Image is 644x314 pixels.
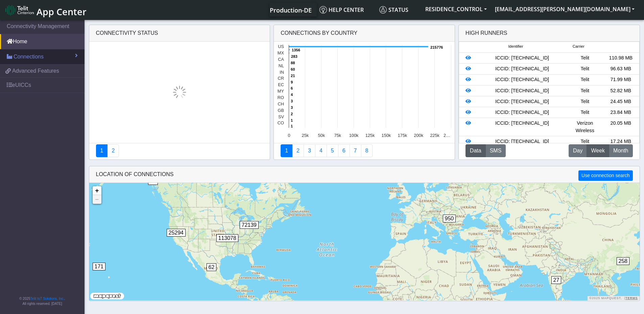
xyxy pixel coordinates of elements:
[477,98,567,105] div: ICCID: [TECHNICAL_ID]
[93,186,101,195] a: Zoom in
[567,138,603,145] div: Telit
[477,76,567,83] div: ICCID: [TECHNICAL_ID]
[327,144,338,157] a: Usage by Carrier
[291,61,295,65] text: 88
[207,263,217,271] span: 62
[318,133,325,138] text: 50k
[37,5,87,18] span: App Center
[107,144,119,157] a: Deployment status
[625,296,638,300] a: Terms
[148,177,162,197] div: 78
[291,67,295,71] text: 60
[5,5,34,16] img: logo-telit-cinterion-gw-new.png
[291,54,297,58] text: 283
[278,50,284,55] text: MX
[443,215,456,222] span: 950
[93,195,101,204] a: Zoom out
[96,144,263,157] nav: Summary paging
[414,133,423,138] text: 200k
[430,45,443,49] text: 215776
[317,3,377,17] a: Help center
[291,80,293,84] text: 9
[379,6,387,14] img: status.svg
[430,133,439,138] text: 225k
[588,296,639,300] div: ©2025 MapQuest, |
[444,133,450,138] text: 2…
[567,87,603,95] div: Telit
[279,63,284,68] text: NL
[167,229,186,237] span: 25294
[603,87,639,95] div: 52.82 MB
[591,147,605,155] span: Week
[291,93,293,97] text: 4
[382,133,391,138] text: 150k
[350,144,361,157] a: Zero Session
[567,120,603,134] div: Verizon Wireless
[508,44,523,49] span: Identifier
[603,120,639,134] div: 20.05 MB
[398,133,407,138] text: 175k
[587,144,609,157] button: Week
[617,257,630,265] span: 258
[278,44,284,49] text: US
[379,6,408,14] span: Status
[338,144,350,157] a: 14 Days Trend
[603,65,639,73] div: 96.63 MB
[93,263,106,270] span: 171
[578,170,633,181] button: Use connection search
[89,166,640,183] div: LOCATION OF CONNECTIONS
[377,3,421,17] a: Status
[96,144,108,157] a: Connectivity status
[315,144,327,157] a: Connections By Carrier
[291,99,293,103] text: 3
[319,6,327,14] img: knowledge.svg
[288,133,290,138] text: 0
[567,54,603,62] div: Telit
[281,144,448,157] nav: Summary paging
[89,25,270,42] div: Connectivity status
[421,3,491,15] button: RESIDENCE_CONTROL
[603,76,639,83] div: 71.99 MB
[302,133,309,138] text: 25k
[216,234,238,242] span: 113078
[280,70,284,75] text: IN
[291,112,293,116] text: 2
[12,67,59,75] span: Advanced Features
[491,3,639,15] button: [EMAIL_ADDRESS][PERSON_NAME][DOMAIN_NAME]
[477,120,567,134] div: ICCID: [TECHNICAL_ID]
[551,276,562,284] span: 27
[278,76,284,81] text: CR
[274,25,455,42] div: Connections By Country
[485,144,506,157] button: SMS
[291,86,293,90] text: 6
[477,65,567,73] div: ICCID: [TECHNICAL_ID]
[466,29,507,37] div: High Runners
[365,133,375,138] text: 125k
[291,105,293,110] text: 3
[278,89,284,94] text: MY
[291,124,293,128] text: 1
[603,138,639,145] div: 17.24 MB
[291,118,293,122] text: 1
[292,48,300,52] text: 1356
[278,101,284,106] text: CH
[613,147,628,155] span: Month
[573,147,582,155] span: Day
[278,114,284,119] text: SV
[14,53,44,61] span: Connections
[567,109,603,116] div: Telit
[278,108,284,113] text: GB
[573,44,585,49] span: Carrier
[278,57,284,62] text: CA
[278,120,284,125] text: CO
[5,3,86,17] a: App Center
[569,144,587,157] button: Day
[278,95,284,100] text: RO
[281,144,292,157] a: Connections By Country
[477,54,567,62] div: ICCID: [TECHNICAL_ID]
[30,297,64,300] a: Telit IoT Solutions, Inc.
[603,109,639,116] div: 23.84 MB
[304,144,315,157] a: Usage per Country
[466,144,486,157] button: Data
[567,65,603,73] div: Telit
